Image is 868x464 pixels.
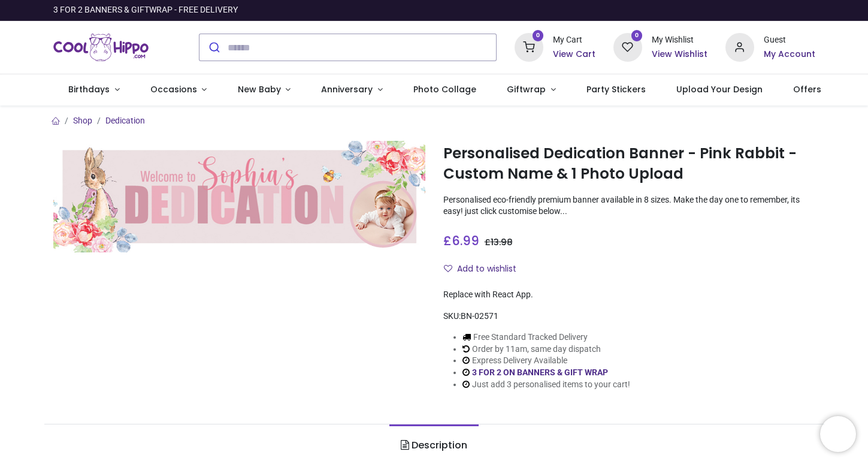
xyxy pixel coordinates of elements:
span: 6.99 [452,232,479,249]
iframe: Customer reviews powered by Trustpilot [564,4,815,16]
span: Photo Collage [413,83,476,95]
button: Add to wishlistAdd to wishlist [443,259,527,279]
img: Personalised Dedication Banner - Pink Rabbit - Custom Name & 1 Photo Upload [53,141,425,252]
a: Anniversary [306,74,398,106]
div: Guest [764,34,815,46]
a: Shop [73,116,92,125]
sup: 0 [533,30,544,41]
a: View Cart [553,49,595,61]
h1: Personalised Dedication Banner - Pink Rabbit - Custom Name & 1 Photo Upload [443,143,815,185]
p: Personalised eco-friendly premium banner available in 8 sizes. Make the day one to remember, its ... [443,194,815,218]
span: New Baby [238,83,281,95]
span: 13.98 [491,236,513,248]
a: View Wishlist [652,49,707,61]
a: 0 [613,42,642,52]
div: 3 FOR 2 BANNERS & GIFTWRAP - FREE DELIVERY [53,4,238,16]
span: BN-02571 [461,311,498,321]
span: Party Stickers [586,83,646,95]
div: My Wishlist [652,34,707,46]
sup: 0 [631,30,643,41]
a: 3 FOR 2 ON BANNERS & GIFT WRAP [472,367,608,377]
span: Birthdays [68,83,110,95]
span: Anniversary [321,83,373,95]
a: Birthdays [53,74,135,106]
li: Just add 3 personalised items to your cart! [462,379,630,391]
a: 0 [515,42,543,52]
li: Express Delivery Available [462,355,630,367]
span: Occasions [150,83,197,95]
iframe: Brevo live chat [820,416,856,452]
span: Upload Your Design [676,83,763,95]
a: Dedication [105,116,145,125]
a: Giftwrap [492,74,571,106]
li: Free Standard Tracked Delivery [462,332,630,344]
span: Giftwrap [507,83,546,95]
span: £ [443,232,479,249]
div: My Cart [553,34,595,46]
img: Cool Hippo [53,31,149,64]
div: SKU: [443,311,815,323]
a: Occasions [135,74,222,106]
span: Offers [793,83,821,95]
a: My Account [764,49,815,61]
div: Replace with React App. [443,289,815,301]
a: New Baby [222,74,306,106]
button: Submit [199,34,228,61]
li: Order by 11am, same day dispatch [462,344,630,355]
a: Logo of Cool Hippo [53,31,149,64]
span: £ [485,236,513,248]
i: Add to wishlist [444,264,452,273]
